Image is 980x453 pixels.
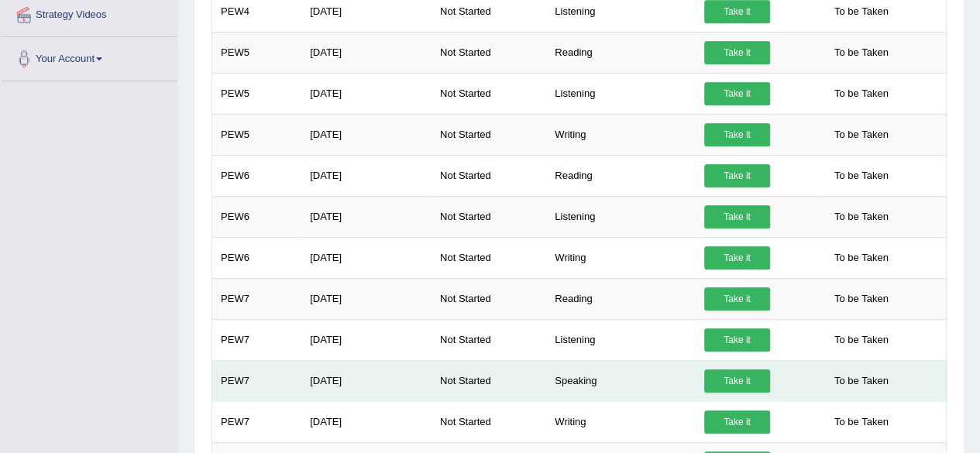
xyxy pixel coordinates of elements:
[704,287,770,311] a: Take it
[212,155,302,196] td: PEW6
[827,41,896,64] span: To be Taken
[704,123,770,146] a: Take it
[827,369,896,393] span: To be Taken
[1,37,177,76] a: Your Account
[546,114,696,155] td: Writing
[432,237,546,278] td: Not Started
[301,73,432,114] td: [DATE]
[546,196,696,237] td: Listening
[301,114,432,155] td: [DATE]
[301,155,432,196] td: [DATE]
[432,360,546,401] td: Not Started
[704,328,770,352] a: Take it
[212,73,302,114] td: PEW5
[827,410,896,434] span: To be Taken
[704,205,770,228] a: Take it
[546,155,696,196] td: Reading
[301,196,432,237] td: [DATE]
[432,32,546,73] td: Not Started
[546,73,696,114] td: Listening
[301,319,432,360] td: [DATE]
[212,401,302,442] td: PEW7
[432,155,546,196] td: Not Started
[827,164,896,187] span: To be Taken
[301,360,432,401] td: [DATE]
[301,278,432,319] td: [DATE]
[212,319,302,360] td: PEW7
[301,237,432,278] td: [DATE]
[827,123,896,146] span: To be Taken
[827,328,896,352] span: To be Taken
[546,32,696,73] td: Reading
[546,278,696,319] td: Reading
[212,114,302,155] td: PEW5
[704,82,770,105] a: Take it
[432,278,546,319] td: Not Started
[546,401,696,442] td: Writing
[704,41,770,64] a: Take it
[212,360,302,401] td: PEW7
[212,237,302,278] td: PEW6
[704,246,770,269] a: Take it
[432,73,546,114] td: Not Started
[827,246,896,269] span: To be Taken
[704,369,770,393] a: Take it
[301,32,432,73] td: [DATE]
[704,410,770,434] a: Take it
[827,287,896,311] span: To be Taken
[301,401,432,442] td: [DATE]
[704,164,770,187] a: Take it
[212,278,302,319] td: PEW7
[432,114,546,155] td: Not Started
[212,196,302,237] td: PEW6
[827,205,896,228] span: To be Taken
[432,319,546,360] td: Not Started
[432,401,546,442] td: Not Started
[546,360,696,401] td: Speaking
[212,32,302,73] td: PEW5
[432,196,546,237] td: Not Started
[827,82,896,105] span: To be Taken
[546,319,696,360] td: Listening
[546,237,696,278] td: Writing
